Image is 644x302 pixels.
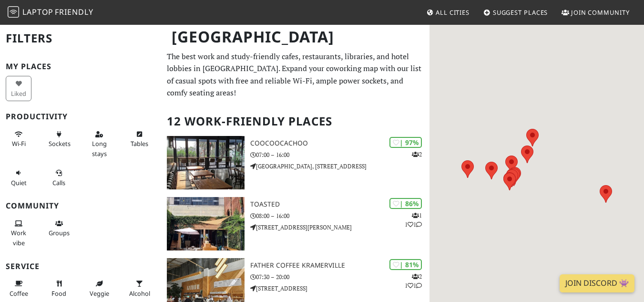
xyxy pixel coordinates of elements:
p: [GEOGRAPHIC_DATA], [STREET_ADDRESS] [250,162,429,171]
p: 07:00 – 16:00 [250,150,429,159]
span: Friendly [55,7,93,17]
button: Food [46,276,72,301]
span: Coffee [10,289,28,298]
img: Coocoocachoo [167,136,245,189]
span: Food [51,289,66,298]
span: Veggie [90,289,109,298]
button: Long stays [86,126,112,161]
h3: Toasted [250,200,429,208]
h3: Service [6,262,155,271]
p: [STREET_ADDRESS][PERSON_NAME] [250,223,429,232]
button: Wi-Fi [6,126,31,152]
h2: Filters [6,24,155,53]
p: 2 1 1 [405,272,422,290]
span: Power sockets [49,139,71,148]
p: 07:30 – 20:00 [250,272,429,281]
span: Laptop [22,7,53,17]
span: Stable Wi-Fi [12,139,26,148]
img: Toasted [167,197,245,250]
button: Veggie [86,276,112,301]
button: Calls [46,165,72,190]
button: Work vibe [6,216,31,250]
button: Sockets [46,126,72,152]
a: Join Community [558,4,634,21]
a: Toasted | 86% 111 Toasted 08:00 – 16:00 [STREET_ADDRESS][PERSON_NAME] [161,197,429,250]
span: Video/audio calls [52,178,65,187]
button: Tables [126,126,152,152]
p: The best work and study-friendly cafes, restaurants, libraries, and hotel lobbies in [GEOGRAPHIC_... [167,51,424,99]
div: | 81% [389,259,422,270]
span: Long stays [92,139,107,157]
h2: 12 Work-Friendly Places [167,107,424,136]
div: | 86% [389,198,422,209]
span: Work-friendly tables [131,139,148,148]
button: Coffee [6,276,31,301]
p: [STREET_ADDRESS] [250,284,429,293]
a: LaptopFriendly LaptopFriendly [8,4,93,21]
a: Join Discord 👾 [560,274,634,292]
span: Alcohol [129,289,150,298]
h3: Community [6,201,155,210]
h3: My Places [6,62,155,71]
a: Coocoocachoo | 97% 2 Coocoocachoo 07:00 – 16:00 [GEOGRAPHIC_DATA], [STREET_ADDRESS] [161,136,429,189]
h3: Coocoocachoo [250,139,429,147]
h3: Father Coffee Kramerville [250,261,429,270]
p: 08:00 – 16:00 [250,211,429,220]
span: People working [11,229,26,247]
h3: Productivity [6,112,155,121]
span: Join Community [571,8,630,17]
button: Alcohol [126,276,152,301]
span: Suggest Places [493,8,548,17]
span: Group tables [49,229,70,237]
img: LaptopFriendly [8,6,19,18]
span: All Cities [436,8,470,17]
button: Quiet [6,165,31,190]
a: All Cities [422,4,473,21]
p: 2 [412,150,422,159]
p: 1 1 1 [405,211,422,229]
button: Groups [46,216,72,241]
h1: [GEOGRAPHIC_DATA] [164,24,428,50]
div: | 97% [389,137,422,148]
a: Suggest Places [480,4,552,21]
span: Quiet [11,178,27,187]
